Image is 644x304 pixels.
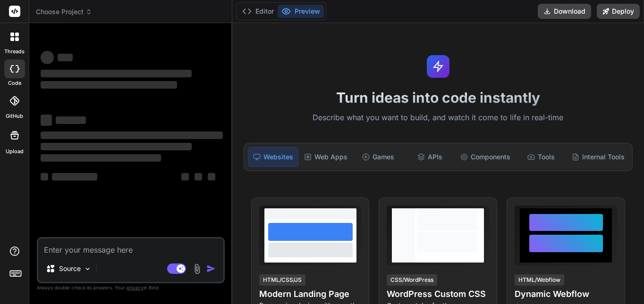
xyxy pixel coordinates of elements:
[353,147,403,167] div: Games
[515,274,564,286] div: HTML/Webflow
[84,265,92,273] img: Pick Models
[41,143,192,150] span: ‌
[278,5,324,18] button: Preview
[6,148,24,156] label: Upload
[127,285,144,290] span: privacy
[568,147,628,167] div: Internal Tools
[37,283,225,292] p: Always double-check its answers. Your in Bind
[208,173,215,181] span: ‌
[259,288,362,301] h4: Modern Landing Page
[181,173,189,181] span: ‌
[387,288,489,301] h4: WordPress Custom CSS
[58,54,73,61] span: ‌
[41,81,177,89] span: ‌
[405,147,455,167] div: APIs
[195,173,202,181] span: ‌
[41,51,54,64] span: ‌
[538,4,591,19] button: Download
[6,112,23,120] label: GitHub
[597,4,640,19] button: Deploy
[300,147,351,167] div: Web Apps
[41,70,192,77] span: ‌
[192,263,203,274] img: attachment
[516,147,566,167] div: Tools
[36,7,92,16] span: Choose Project
[41,173,48,181] span: ‌
[259,274,305,286] div: HTML/CSS/JS
[238,5,278,18] button: Editor
[41,154,161,162] span: ‌
[59,264,81,273] p: Source
[206,264,216,273] img: icon
[4,48,25,56] label: threads
[457,147,514,167] div: Components
[238,89,638,106] h1: Turn ideas into code instantly
[248,147,299,167] div: Websites
[41,115,52,126] span: ‌
[387,274,437,286] div: CSS/WordPress
[56,116,86,124] span: ‌
[52,173,97,181] span: ‌
[238,112,638,124] p: Describe what you want to build, and watch it come to life in real-time
[8,79,21,87] label: code
[41,131,223,139] span: ‌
